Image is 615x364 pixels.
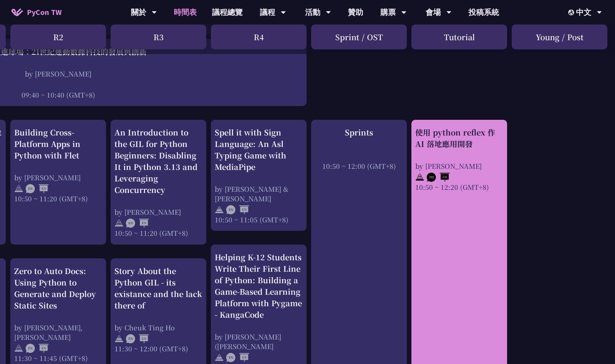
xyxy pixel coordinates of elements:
div: Building Cross-Platform Apps in Python with Flet [14,127,102,161]
a: Spell it with Sign Language: An Asl Typing Game with MediaPipe by [PERSON_NAME] & [PERSON_NAME] 1... [215,127,303,224]
div: 10:50 ~ 12:20 (GMT+8) [415,182,503,192]
a: Building Cross-Platform Apps in Python with Flet by [PERSON_NAME] 10:50 ~ 11:20 (GMT+8) [14,127,102,203]
div: by [PERSON_NAME] [14,173,102,182]
div: 10:50 ~ 11:20 (GMT+8) [14,194,102,203]
img: svg+xml;base64,PHN2ZyB4bWxucz0iaHR0cDovL3d3dy53My5vcmcvMjAwMC9zdmciIHdpZHRoPSIyNCIgaGVpZ2h0PSIyNC... [114,334,124,343]
a: An Introduction to the GIL for Python Beginners: Disabling It in Python 3.13 and Leveraging Concu... [114,127,202,238]
img: ENEN.5a408d1.svg [226,353,249,362]
div: Zero to Auto Docs: Using Python to Generate and Deploy Static Sites [14,265,102,311]
a: PyCon TW [4,3,69,22]
div: Sprints [315,127,403,138]
img: ENEN.5a408d1.svg [126,219,149,228]
div: R4 [211,24,307,49]
a: Story About the Python GIL - its existance and the lack there of by Cheuk Ting Ho 11:30 ~ 12:00 (... [114,265,202,353]
img: Home icon of PyCon TW 2025 [11,8,23,16]
div: 11:30 ~ 12:00 (GMT+8) [114,344,202,353]
div: R3 [111,24,206,49]
div: An Introduction to the GIL for Python Beginners: Disabling It in Python 3.13 and Leveraging Concu... [114,127,202,196]
div: Sprint / OST [311,24,407,49]
div: Young / Post [512,24,607,49]
img: ENEN.5a408d1.svg [26,184,49,193]
div: Spell it with Sign Language: An Asl Typing Game with MediaPipe [215,127,303,173]
img: svg+xml;base64,PHN2ZyB4bWxucz0iaHR0cDovL3d3dy53My5vcmcvMjAwMC9zdmciIHdpZHRoPSIyNCIgaGVpZ2h0PSIyNC... [415,173,424,182]
img: svg+xml;base64,PHN2ZyB4bWxucz0iaHR0cDovL3d3dy53My5vcmcvMjAwMC9zdmciIHdpZHRoPSIyNCIgaGVpZ2h0PSIyNC... [14,344,23,353]
img: svg+xml;base64,PHN2ZyB4bWxucz0iaHR0cDovL3d3dy53My5vcmcvMjAwMC9zdmciIHdpZHRoPSIyNCIgaGVpZ2h0PSIyNC... [114,219,124,228]
a: Zero to Auto Docs: Using Python to Generate and Deploy Static Sites by [PERSON_NAME], [PERSON_NAM... [14,265,102,363]
div: Tutorial [411,24,507,49]
div: 10:50 ~ 11:20 (GMT+8) [114,228,202,238]
div: 11:30 ~ 11:45 (GMT+8) [14,353,102,363]
div: by [PERSON_NAME] & [PERSON_NAME] [215,184,303,203]
div: by [PERSON_NAME] [114,207,202,217]
div: by [PERSON_NAME] ([PERSON_NAME] [215,332,303,351]
img: svg+xml;base64,PHN2ZyB4bWxucz0iaHR0cDovL3d3dy53My5vcmcvMjAwMC9zdmciIHdpZHRoPSIyNCIgaGVpZ2h0PSIyNC... [215,353,224,362]
div: R2 [10,24,106,49]
div: 使用 python reflex 作 AI 落地應用開發 [415,127,503,150]
div: Helping K-12 Students Write Their First Line of Python: Building a Game-Based Learning Platform w... [215,251,303,320]
div: Story About the Python GIL - its existance and the lack there of [114,265,202,311]
img: svg+xml;base64,PHN2ZyB4bWxucz0iaHR0cDovL3d3dy53My5vcmcvMjAwMC9zdmciIHdpZHRoPSIyNCIgaGVpZ2h0PSIyNC... [215,205,224,214]
img: ENEN.5a408d1.svg [26,344,49,353]
div: 10:50 ~ 11:05 (GMT+8) [215,215,303,224]
div: by [PERSON_NAME] [415,161,503,171]
div: by Cheuk Ting Ho [114,323,202,332]
div: by [PERSON_NAME], [PERSON_NAME] [14,323,102,342]
a: 使用 python reflex 作 AI 落地應用開發 by [PERSON_NAME] 10:50 ~ 12:20 (GMT+8) [415,127,503,192]
img: svg+xml;base64,PHN2ZyB4bWxucz0iaHR0cDovL3d3dy53My5vcmcvMjAwMC9zdmciIHdpZHRoPSIyNCIgaGVpZ2h0PSIyNC... [14,184,23,193]
img: Locale Icon [568,10,576,15]
img: ENEN.5a408d1.svg [226,205,249,214]
span: PyCon TW [27,7,62,18]
img: ZHZH.38617ef.svg [427,173,450,182]
img: ENEN.5a408d1.svg [126,334,149,343]
div: 10:50 ~ 12:00 (GMT+8) [315,161,403,171]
